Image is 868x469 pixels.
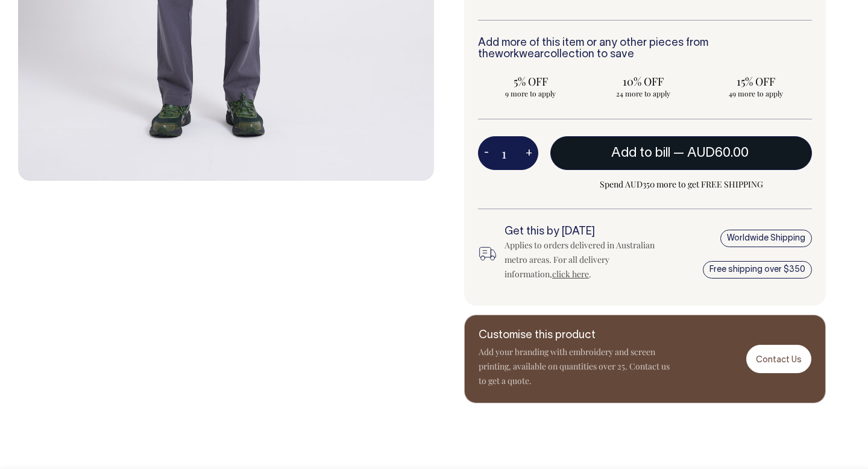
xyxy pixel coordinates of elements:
[479,345,671,388] p: Add your branding with embroidery and screen printing, available on quantities over 25. Contact u...
[550,136,812,170] button: Add to bill —AUD60.00
[709,74,802,89] span: 15% OFF
[484,74,577,89] span: 5% OFF
[550,177,812,192] span: Spend AUD350 more to get FREE SHIPPING
[611,147,670,159] span: Add to bill
[478,71,583,102] input: 5% OFF 9 more to apply
[478,141,495,165] button: -
[709,89,802,98] span: 49 more to apply
[597,89,690,98] span: 24 more to apply
[687,147,749,159] span: AUD60.00
[703,71,808,102] input: 15% OFF 49 more to apply
[746,345,811,373] a: Contact Us
[484,89,577,98] span: 9 more to apply
[478,37,812,61] h6: Add more of this item or any other pieces from the collection to save
[552,268,589,280] a: click here
[505,226,660,238] h6: Get this by [DATE]
[673,147,752,159] span: —
[505,238,660,282] div: Applies to orders delivered in Australian metro areas. For all delivery information, .
[479,330,671,342] h6: Customise this product
[495,49,544,60] a: workwear
[597,74,690,89] span: 10% OFF
[520,141,538,165] button: +
[591,71,696,102] input: 10% OFF 24 more to apply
